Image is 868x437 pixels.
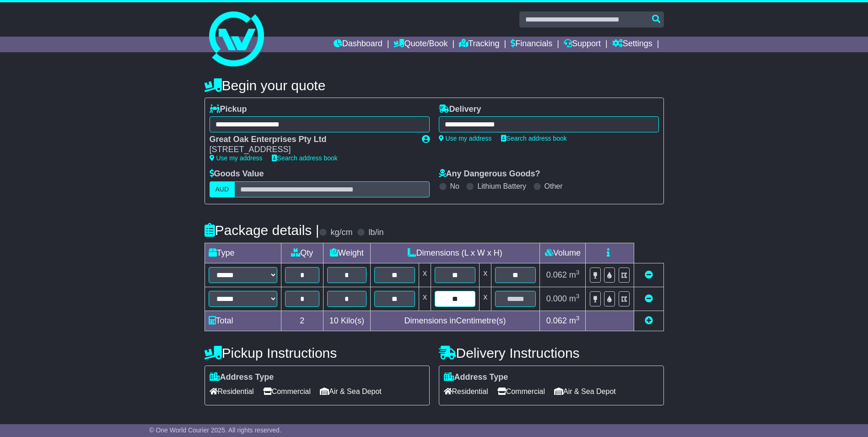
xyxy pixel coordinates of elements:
[210,372,274,382] label: Address Type
[205,311,281,331] td: Total
[444,372,508,382] label: Address Type
[645,270,653,279] a: Remove this item
[569,294,580,303] span: m
[210,154,263,162] a: Use my address
[281,311,323,331] td: 2
[205,78,664,93] h4: Begin your quote
[576,269,580,276] sup: 3
[323,243,371,263] td: Weight
[368,228,383,238] label: lb/in
[511,37,552,52] a: Financials
[323,311,371,331] td: Kilo(s)
[330,228,352,238] label: kg/cm
[459,37,499,52] a: Tracking
[419,263,431,287] td: x
[329,316,339,325] span: 10
[546,270,567,279] span: 0.062
[645,294,653,303] a: Remove this item
[272,154,338,162] a: Search address book
[439,135,492,142] a: Use my address
[477,182,526,191] label: Lithium Battery
[439,104,481,115] label: Delivery
[497,384,545,399] span: Commercial
[205,345,430,361] h4: Pickup Instructions
[439,169,540,179] label: Any Dangerous Goods?
[370,243,540,263] td: Dimensions (L x W x H)
[281,243,323,263] td: Qty
[569,270,580,279] span: m
[419,287,431,311] td: x
[205,243,281,263] td: Type
[370,311,540,331] td: Dimensions in Centimetre(s)
[210,145,413,155] div: [STREET_ADDRESS]
[263,384,311,399] span: Commercial
[546,316,567,325] span: 0.062
[480,263,491,287] td: x
[210,104,247,115] label: Pickup
[576,293,580,300] sup: 3
[210,384,254,399] span: Residential
[439,345,664,361] h4: Delivery Instructions
[501,135,567,142] a: Search address book
[564,37,601,52] a: Support
[210,169,264,179] label: Goods Value
[210,135,413,145] div: Great Oak Enterprises Pty Ltd
[645,316,653,325] a: Add new item
[149,426,281,434] span: © One World Courier 2025. All rights reserved.
[210,181,235,197] label: AUD
[540,243,586,263] td: Volume
[394,37,447,52] a: Quote/Book
[320,384,382,399] span: Air & Sea Depot
[554,384,616,399] span: Air & Sea Depot
[545,182,563,191] label: Other
[444,384,488,399] span: Residential
[576,315,580,322] sup: 3
[450,182,459,191] label: No
[334,37,383,52] a: Dashboard
[612,37,652,52] a: Settings
[569,316,580,325] span: m
[546,294,567,303] span: 0.000
[205,223,319,238] h4: Package details |
[480,287,491,311] td: x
